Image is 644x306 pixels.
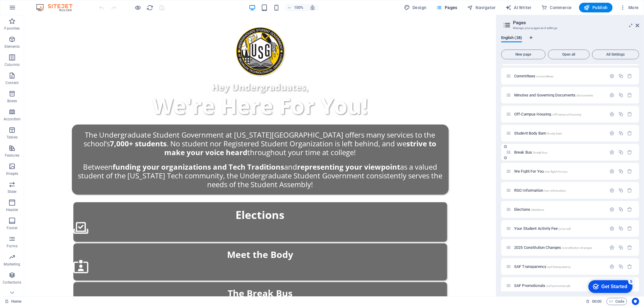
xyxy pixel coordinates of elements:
[5,62,20,67] p: Columns
[514,245,592,250] span: Click to open page
[285,4,306,11] button: 100%
[6,171,18,176] p: Images
[617,3,641,12] button: More
[548,50,590,59] button: Open all
[514,74,553,78] span: Click to open page
[533,151,547,154] span: /break-bus
[503,3,534,12] button: AI Writer
[610,93,615,98] div: Settings
[7,244,18,249] p: Forms
[610,131,615,136] div: Settings
[610,245,615,250] div: Settings
[512,112,607,116] div: Off-Campus Housing/off-campus-housing
[610,112,615,117] div: Settings
[544,170,568,173] span: /we-fight-for-you
[3,280,21,285] p: Collections
[4,117,21,122] p: Accordion
[618,226,623,231] div: Duplicate
[512,226,607,230] div: Your Student Activity Fee/your-saf
[618,245,623,250] div: Duplicate
[627,245,633,250] div: Remove
[512,150,607,154] div: Break Bus/break-bus
[579,3,613,12] button: Publish
[618,169,623,174] div: Duplicate
[627,150,633,155] div: Remove
[49,223,423,270] a: Meet the Body
[4,26,20,31] p: Favorites
[610,207,615,212] div: Settings
[436,5,457,11] span: Pages
[627,112,633,117] div: Remove
[514,169,568,174] span: We Fight For You
[618,207,623,212] div: Duplicate
[596,299,597,304] span: :
[49,182,423,231] a: Elections
[584,5,608,11] span: Publish
[609,298,624,305] span: Code
[7,99,17,103] p: Boxes
[512,284,607,288] div: SAF Promotionals/saf-promotionals
[607,298,627,305] button: Code
[595,53,636,56] span: All Settings
[627,73,633,79] div: Remove
[586,298,602,305] h6: Session time
[562,246,592,249] span: /constitution-changes
[514,226,571,231] span: Your Student Activity Fee
[7,135,18,140] p: Tables
[5,80,19,85] p: Content
[547,132,562,135] span: /body-barn
[504,53,543,56] span: New page
[147,4,154,11] i: Reload page
[552,113,582,116] span: /off-campus-housing
[620,5,639,11] span: More
[618,264,623,269] div: Duplicate
[512,169,607,173] div: We Fight For You/we-fight-for-you
[5,3,49,16] div: Get Started 5 items remaining, 0% complete
[146,4,154,11] button: reload
[512,131,607,135] div: Student Body Barn/body-barn
[7,226,18,230] p: Footer
[5,44,20,49] p: Elements
[610,188,615,193] div: Settings
[6,207,18,212] p: Header
[627,169,633,174] div: Remove
[514,93,593,97] span: Click to open page
[35,4,80,11] img: Editor Logo
[294,4,304,11] h6: 100%
[514,264,571,269] span: Click to open page
[501,36,639,47] div: Language Tabs
[627,264,633,269] div: Remove
[592,298,601,305] span: 00 00
[404,5,427,11] span: Design
[610,264,615,269] div: Settings
[618,131,623,136] div: Duplicate
[514,188,566,193] span: RSO Information
[505,5,532,11] span: AI Writer
[536,75,554,78] span: /committees
[434,3,460,12] button: Pages
[501,50,546,59] button: New page
[541,5,572,11] span: Commerce
[547,265,571,269] span: /saf-transparency
[627,226,633,231] div: Remove
[610,226,615,231] div: Settings
[513,25,627,31] h3: Manage your pages and settings
[402,3,429,12] div: Design (Ctrl+Alt+Y)
[5,153,19,158] p: Features
[610,169,615,174] div: Settings
[18,7,44,12] div: Get Started
[618,188,623,193] div: Duplicate
[514,112,581,116] span: Click to open page
[627,207,633,212] div: Remove
[514,283,571,288] span: Click to open page
[4,262,20,267] p: Marketing
[512,93,607,97] div: Minutes and Governing Documents/documents
[610,150,615,155] div: Settings
[512,207,607,211] div: Elections/elections
[576,94,593,97] span: /documents
[45,1,51,7] div: 5
[512,265,607,269] div: SAF Transparency/saf-transparency
[618,73,623,79] div: Duplicate
[559,227,571,230] span: /your-saf
[501,34,522,43] span: English (28)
